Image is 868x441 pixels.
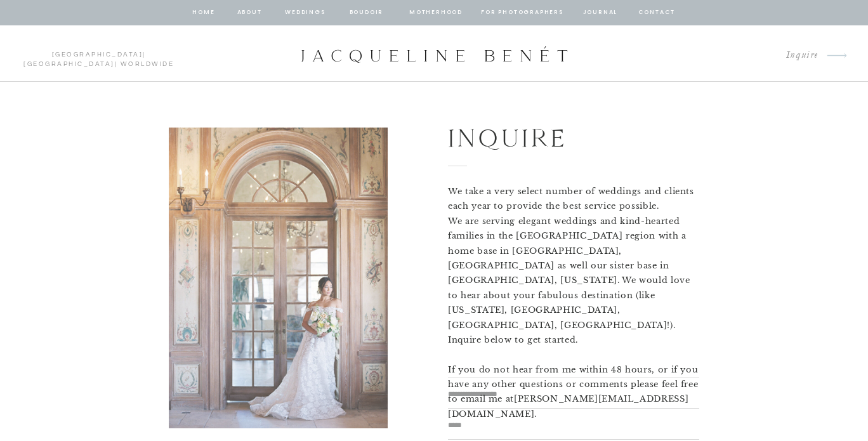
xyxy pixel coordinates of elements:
[448,184,699,359] p: We take a very select number of weddings and clients each year to provide the best service possib...
[348,7,385,18] a: BOUDOIR
[776,47,819,64] a: Inquire
[236,7,263,18] a: about
[409,7,462,18] a: Motherhood
[192,7,216,18] a: home
[23,61,115,67] a: [GEOGRAPHIC_DATA]
[52,51,143,58] a: [GEOGRAPHIC_DATA]
[581,7,620,18] a: journal
[284,7,327,18] a: Weddings
[18,50,180,58] p: | | Worldwide
[636,7,677,18] a: contact
[481,7,563,18] a: for photographers
[448,118,657,155] h1: Inquire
